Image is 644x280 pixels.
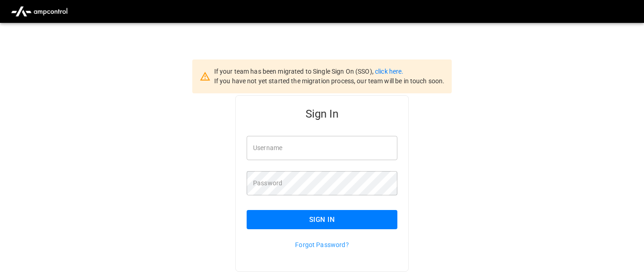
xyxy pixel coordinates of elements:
p: Forgot Password? [247,240,397,249]
span: If your team has been migrated to Single Sign On (SSO), [214,68,375,75]
span: If you have not yet started the migration process, our team will be in touch soon. [214,77,445,85]
a: click here. [375,68,403,75]
button: Sign In [247,210,397,229]
h5: Sign In [247,107,397,121]
img: ampcontrol.io logo [7,3,71,20]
